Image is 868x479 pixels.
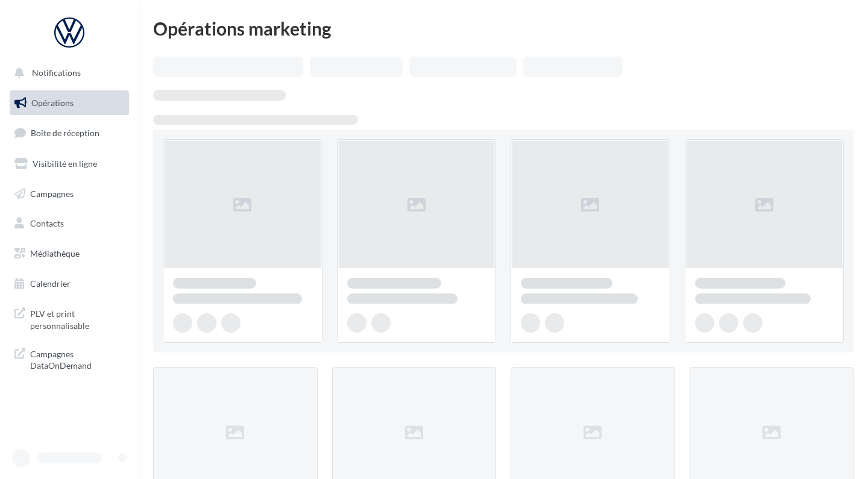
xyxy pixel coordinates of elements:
[153,19,854,37] div: Opérations marketing
[30,248,80,258] span: Médiathèque
[7,341,131,377] a: Campagnes DataOnDemand
[30,346,124,372] span: Campagnes DataOnDemand
[7,120,131,146] a: Boîte de réception
[32,67,81,78] span: Notifications
[7,301,131,336] a: PLV et print personnalisable
[7,90,131,116] a: Opérations
[7,151,131,177] a: Visibilité en ligne
[30,188,74,198] span: Campagnes
[7,60,127,86] button: Notifications
[30,278,71,289] span: Calendrier
[7,271,131,296] a: Calendrier
[31,98,74,108] span: Opérations
[7,211,131,236] a: Contacts
[7,241,131,266] a: Médiathèque
[31,128,99,138] span: Boîte de réception
[30,305,124,331] span: PLV et print personnalisable
[30,218,64,228] span: Contacts
[33,158,97,169] span: Visibilité en ligne
[7,181,131,207] a: Campagnes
